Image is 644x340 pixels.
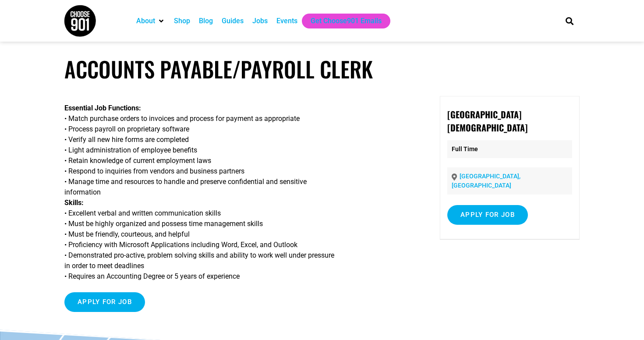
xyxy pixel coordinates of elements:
h1: Accounts Payable/Payroll Clerk [64,56,580,82]
a: Jobs [252,16,268,26]
a: About [136,16,155,26]
div: About [132,14,170,28]
strong: [GEOGRAPHIC_DATA][DEMOGRAPHIC_DATA] [447,108,527,134]
a: Events [276,16,297,26]
a: [GEOGRAPHIC_DATA], [GEOGRAPHIC_DATA] [452,173,520,189]
strong: Skills: [64,198,84,207]
a: Blog [199,16,213,26]
input: Apply for job [64,292,145,312]
nav: Main nav [132,14,551,28]
p: • Match purchase orders to invoices and process for payment as appropriate • Process payroll on p... [64,103,414,282]
input: Apply for job [447,205,528,225]
a: Get Choose901 Emails [311,16,382,26]
strong: Essential Job Functions: [64,104,141,112]
a: Shop [174,16,190,26]
div: Search [563,14,577,28]
a: Guides [222,16,244,26]
p: Full Time [447,140,572,158]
